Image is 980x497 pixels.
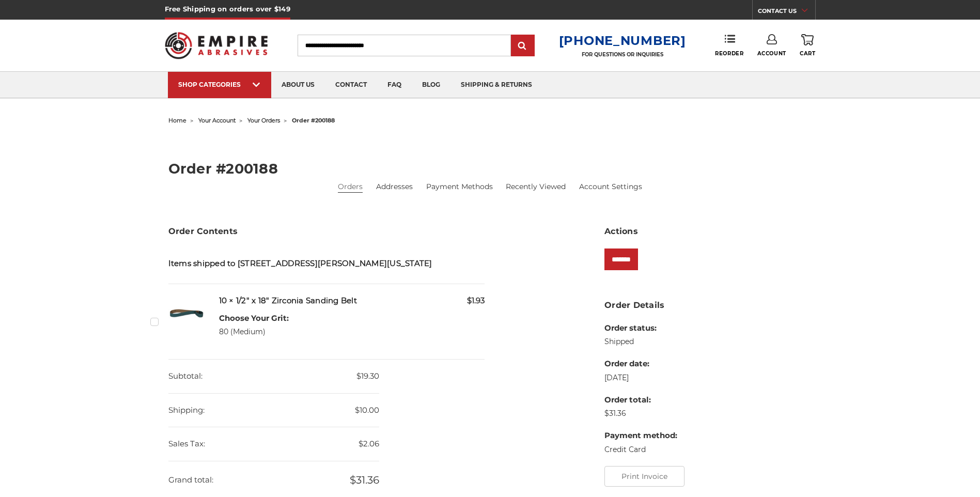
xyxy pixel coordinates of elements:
[604,394,677,406] dt: Order total:
[604,322,677,334] dt: Order status:
[604,408,677,419] dd: $31.36
[559,33,686,48] a: [PHONE_NUMBER]
[271,72,325,98] a: about us
[338,181,363,192] a: Orders
[168,225,485,238] h3: Order Contents
[198,117,236,124] a: your account
[512,36,533,56] input: Submit
[168,427,205,461] dt: Sales Tax:
[506,181,566,192] a: Recently Viewed
[219,327,289,337] dd: 80 (Medium)
[168,360,379,394] dd: $19.30
[450,72,542,98] a: shipping & returns
[168,117,186,124] a: home
[715,50,743,57] span: Reorder
[757,50,786,57] span: Account
[579,181,642,192] a: Account Settings
[168,394,379,428] dd: $10.00
[376,181,413,192] a: Addresses
[758,5,815,20] a: CONTACT US
[168,258,485,270] h5: Items shipped to [STREET_ADDRESS][PERSON_NAME][US_STATE]
[604,444,677,455] dd: Credit Card
[604,430,677,442] dt: Payment method:
[377,72,412,98] a: faq
[604,372,677,383] dd: [DATE]
[325,72,377,98] a: contact
[168,162,812,176] h2: Order #200188
[604,358,677,370] dt: Order date:
[219,313,289,324] dt: Choose Your Grit:
[604,225,812,238] h3: Actions
[426,181,493,192] a: Payment Methods
[604,466,685,487] button: Print Invoice
[412,72,450,98] a: blog
[467,295,485,307] span: $1.93
[247,117,280,124] a: your orders
[559,51,686,58] p: FOR QUESTIONS OR INQUIRIES
[800,34,815,57] a: Cart
[165,25,268,66] img: Empire Abrasives
[168,463,213,497] dt: Grand total:
[800,50,815,57] span: Cart
[168,360,203,393] dt: Subtotal:
[178,81,261,88] div: SHOP CATEGORIES
[292,117,335,124] span: order #200188
[604,299,812,312] h3: Order Details
[168,295,205,331] img: 1/2" x 18" Zirconia File Belt
[168,394,205,427] dt: Shipping:
[168,427,379,461] dd: $2.06
[715,34,743,56] a: Reorder
[219,295,485,307] h5: 10 × 1/2" x 18" Zirconia Sanding Belt
[604,336,677,347] dd: Shipped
